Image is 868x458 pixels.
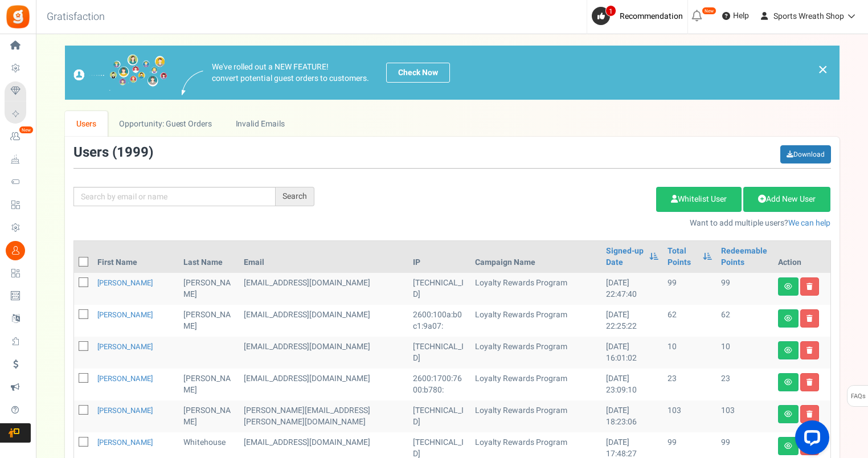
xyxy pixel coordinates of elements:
td: 23 [663,369,716,400]
div: Search [276,187,314,206]
td: [PERSON_NAME] [179,400,239,432]
td: customer [239,369,408,400]
td: 62 [663,305,716,337]
span: 1999 [117,142,149,162]
td: Loyalty Rewards Program [470,400,601,432]
td: Loyalty Rewards Program [470,337,601,369]
i: View details [784,443,792,449]
a: Download [780,145,831,163]
a: [PERSON_NAME] [97,373,153,384]
a: Total Points [668,246,697,268]
td: 62 [716,305,773,337]
td: [EMAIL_ADDRESS][DOMAIN_NAME] [239,337,408,369]
a: [PERSON_NAME] [97,277,153,288]
th: Email [239,241,408,273]
td: Loyalty Rewards Program [470,305,601,337]
i: Delete user [806,283,813,290]
a: New [5,127,31,146]
span: Help [730,10,749,22]
a: Whitelist User [656,187,742,212]
i: Delete user [806,411,813,418]
td: [TECHNICAL_ID] [408,273,470,305]
img: images [73,54,167,91]
p: Want to add multiple users? [331,218,831,229]
input: Search by email or name [73,187,276,206]
span: Sports Wreath Shop [773,10,844,22]
a: Users [65,111,108,137]
td: 10 [663,337,716,369]
a: [PERSON_NAME] [97,341,153,352]
td: [DATE] 16:01:02 [601,337,663,369]
th: Last Name [179,241,239,273]
th: IP [408,241,470,273]
td: Loyalty Rewards Program [470,273,601,305]
h3: Users ( ) [73,145,153,160]
td: 103 [716,400,773,432]
span: 1 [605,5,616,17]
a: Redeemable Points [721,246,769,268]
i: View details [784,283,792,290]
td: [DATE] 23:09:10 [601,369,663,400]
i: Delete user [806,347,813,354]
td: [PERSON_NAME] [179,273,239,305]
td: 23 [716,369,773,400]
td: [DATE] 22:25:22 [601,305,663,337]
a: [PERSON_NAME] [97,309,153,320]
a: Opportunity: Guest Orders [108,111,223,137]
td: 2600:100a:b0c1:9a07: [408,305,470,337]
img: images [182,71,203,95]
i: Delete user [806,315,813,322]
em: New [19,126,34,134]
a: Add New User [743,187,830,212]
em: New [702,7,716,15]
td: 103 [663,400,716,432]
a: [PERSON_NAME] [97,405,153,416]
th: Campaign Name [470,241,601,273]
td: 99 [663,273,716,305]
td: customer [239,273,408,305]
td: 10 [716,337,773,369]
i: View details [784,379,792,386]
td: 2600:1700:7600:b780: [408,369,470,400]
a: Help [718,7,754,25]
a: [PERSON_NAME] [97,437,153,448]
td: 99 [716,273,773,305]
i: View details [784,347,792,354]
p: We've rolled out a NEW FEATURE! convert potential guest orders to customers. [212,62,369,84]
td: [DATE] 22:47:40 [601,273,663,305]
span: Recommendation [620,10,683,22]
td: [TECHNICAL_ID] [408,337,470,369]
a: Signed-up Date [606,246,644,268]
i: Delete user [806,379,813,386]
span: FAQs [850,386,866,407]
td: Loyalty Rewards Program [470,369,601,400]
a: Invalid Emails [224,111,296,137]
th: Action [773,241,830,273]
img: Gratisfaction [5,4,31,30]
td: customer [239,305,408,337]
td: [TECHNICAL_ID] [408,400,470,432]
h3: Gratisfaction [34,6,117,28]
td: [PERSON_NAME] [179,305,239,337]
td: customer [239,400,408,432]
a: We can help [788,217,830,229]
td: [PERSON_NAME] [179,369,239,400]
i: View details [784,315,792,322]
a: Check Now [386,63,450,83]
td: [DATE] 18:23:06 [601,400,663,432]
th: First Name [93,241,179,273]
a: × [818,63,828,76]
i: View details [784,411,792,418]
a: 1 Recommendation [592,7,687,25]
